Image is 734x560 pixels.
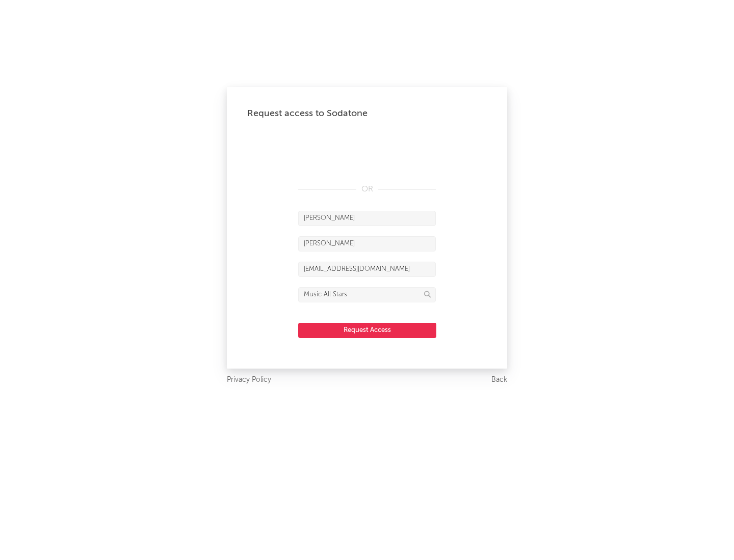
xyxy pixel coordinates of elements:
input: Email [298,262,436,277]
div: OR [298,183,436,195]
div: Request access to Sodatone [247,107,487,120]
input: Division [298,287,436,302]
input: Last Name [298,236,436,251]
input: First Name [298,211,436,226]
a: Back [491,374,507,386]
button: Request Access [298,323,436,338]
a: Privacy Policy [227,374,271,386]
